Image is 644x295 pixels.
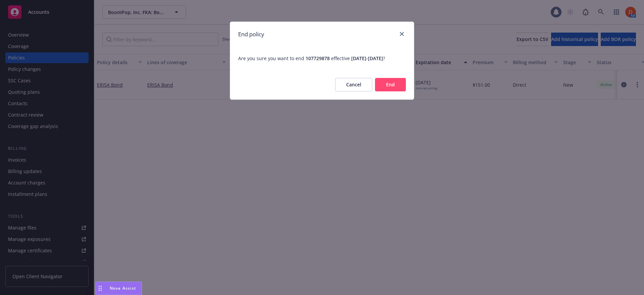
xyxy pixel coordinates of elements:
button: Cancel [335,78,372,91]
span: [DATE] - [DATE] [351,55,383,61]
span: Nova Assist [110,285,136,291]
button: Nova Assist [96,282,142,295]
button: End [375,78,406,91]
div: Drag to move [96,282,104,295]
h1: End policy [238,30,264,39]
span: 107729878 [306,55,330,61]
a: close [398,30,406,38]
span: Are you sure you want to end effective ? [230,47,414,70]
